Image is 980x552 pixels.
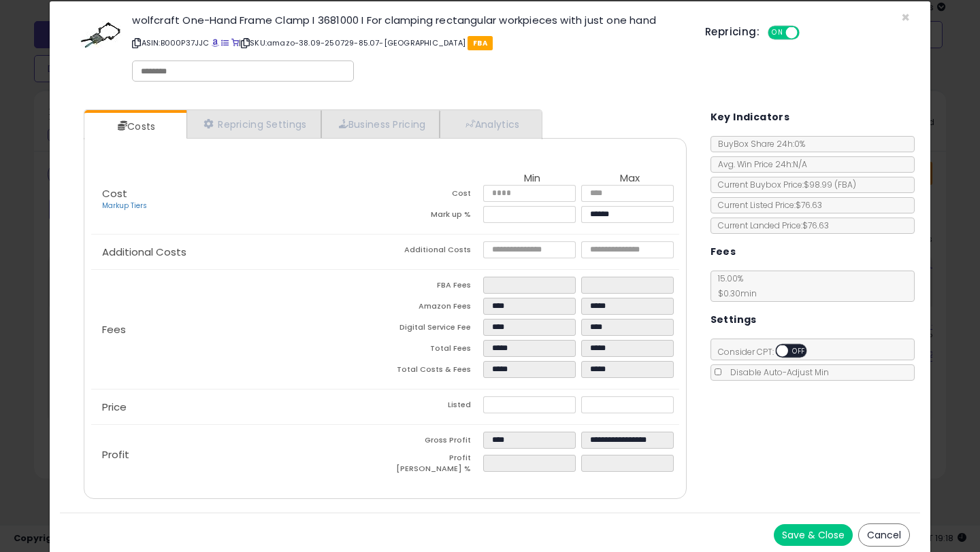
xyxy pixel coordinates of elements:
td: Gross Profit [385,432,483,453]
h5: Key Indicators [710,109,790,126]
span: ( FBA ) [834,179,856,190]
p: Cost [91,188,385,211]
td: Amazon Fees [385,298,483,319]
p: Profit [91,449,385,460]
span: ON [769,27,786,39]
td: Total Costs & Fees [385,361,483,382]
p: Fees [91,324,385,335]
span: FBA [468,36,493,50]
span: Disable Auto-Adjust Min [723,366,829,378]
span: $0.30 min [711,288,757,299]
h3: wolfcraft One-Hand Frame Clamp I 3681000 I For clamping rectangular workpieces with just one hand [132,15,685,25]
a: All offer listings [221,37,229,48]
td: Cost [385,185,483,206]
button: Cancel [858,523,910,547]
span: × [901,7,910,27]
img: 41ETHw9ttoL._SL60_.jpg [80,15,121,56]
span: Avg. Win Price 24h: N/A [711,158,807,170]
td: Total Fees [385,340,483,361]
a: Markup Tiers [102,201,147,211]
span: OFF [798,27,819,39]
a: Your listing only [231,37,239,48]
td: Mark up % [385,206,483,227]
td: FBA Fees [385,277,483,298]
span: Current Landed Price: $76.63 [711,220,829,231]
a: Analytics [440,110,540,138]
a: Costs [84,113,185,140]
th: Max [581,173,679,185]
span: $98.99 [804,179,856,190]
span: Consider CPT: [711,346,825,358]
span: 15.00 % [711,273,757,299]
p: ASIN: B000P37JJC | SKU: amazo-38.09-250729-85.07-[GEOGRAPHIC_DATA] [132,32,685,54]
button: Save & Close [774,524,853,546]
td: Profit [PERSON_NAME] % [385,453,483,478]
h5: Fees [710,243,736,260]
span: Current Listed Price: $76.63 [711,199,822,211]
span: Current Buybox Price: [711,179,856,190]
h5: Settings [710,311,757,328]
a: Business Pricing [321,110,440,138]
span: BuyBox Share 24h: 0% [711,138,805,150]
p: Price [91,402,385,413]
span: OFF [788,345,810,357]
a: Repricing Settings [186,110,321,138]
h5: Repricing: [705,27,759,37]
td: Additional Costs [385,241,483,262]
th: Min [483,173,581,185]
p: Additional Costs [91,247,385,258]
a: BuyBox page [212,37,219,48]
td: Listed [385,396,483,417]
td: Digital Service Fee [385,319,483,340]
